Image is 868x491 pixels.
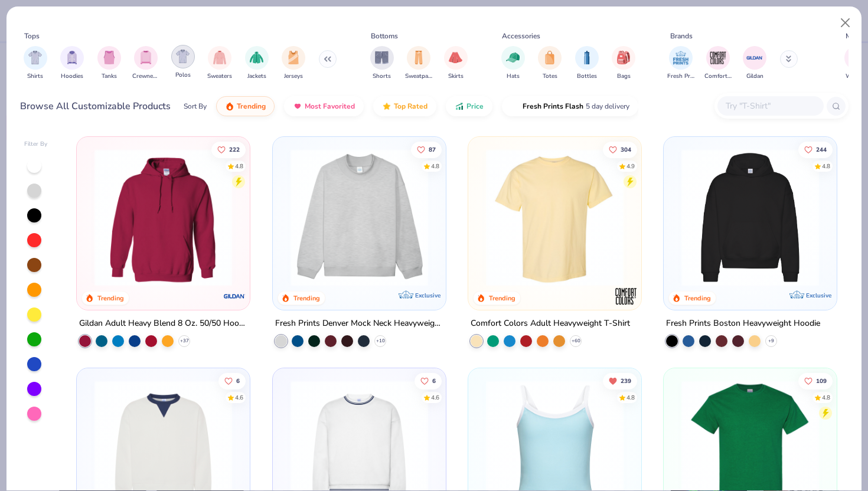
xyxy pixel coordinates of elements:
div: filter for Crewnecks [132,46,159,81]
img: Polos Image [176,50,190,63]
div: 4.6 [235,394,243,402]
button: Trending [216,96,275,116]
img: Hats Image [506,51,520,64]
span: Jackets [247,72,266,81]
span: Sweatpants [405,72,432,81]
div: Browse All Customizable Products [20,99,171,113]
div: Sort By [184,101,207,112]
img: 029b8af0-80e6-406f-9fdc-fdf898547912 [480,149,629,286]
div: filter for Bottles [575,46,599,81]
span: Trending [237,102,266,111]
span: Shorts [373,72,391,81]
img: Tanks Image [103,51,116,64]
span: 87 [428,146,435,152]
img: Shirts Image [28,51,42,64]
button: filter button [282,46,305,81]
button: Close [834,12,857,34]
button: Like [218,373,246,389]
button: Like [211,141,246,158]
span: + 60 [571,338,580,345]
span: 239 [621,378,631,384]
div: filter for Gildan [743,46,766,81]
button: filter button [132,46,159,81]
img: flash.gif [511,102,520,111]
span: Bags [617,72,631,81]
span: Fresh Prints [667,72,694,81]
div: filter for Bags [612,46,635,81]
img: a90f7c54-8796-4cb2-9d6e-4e9644cfe0fe [434,149,583,286]
span: Hoodies [61,72,83,81]
button: filter button [743,46,766,81]
button: filter button [612,46,635,81]
span: 6 [236,378,240,384]
img: Comfort Colors Image [709,49,727,67]
button: filter button [24,46,47,81]
div: filter for Skirts [444,46,468,81]
div: Filter By [24,140,48,149]
button: Most Favorited [284,96,364,116]
button: filter button [370,46,394,81]
button: filter button [667,46,694,81]
button: filter button [538,46,562,81]
img: TopRated.gif [382,102,391,111]
span: Polos [175,71,191,80]
div: filter for Shirts [24,46,47,81]
button: filter button [405,46,432,81]
div: filter for Hoodies [60,46,84,81]
span: Sweaters [207,72,232,81]
img: 01756b78-01f6-4cc6-8d8a-3c30c1a0c8ac [89,149,238,286]
span: 304 [621,146,631,152]
button: filter button [575,46,599,81]
span: Shirts [27,72,43,81]
input: Try "T-Shirt" [725,99,815,113]
div: filter for Hats [501,46,525,81]
img: Totes Image [543,51,556,64]
button: Like [414,373,441,389]
span: Top Rated [394,102,428,111]
img: Shorts Image [375,51,389,64]
button: filter button [501,46,525,81]
span: Gildan [746,72,763,81]
span: Fresh Prints Flash [523,102,583,111]
img: Jerseys Image [287,51,300,64]
span: Women [846,72,867,81]
button: filter button [171,46,195,81]
span: 222 [229,146,240,152]
button: Top Rated [373,96,436,116]
div: filter for Women [844,46,868,81]
img: Bottles Image [580,51,593,64]
span: Totes [543,72,557,81]
span: Crewnecks [132,72,159,81]
img: Skirts Image [449,51,462,64]
div: filter for Polos [171,45,195,80]
img: Bags Image [617,51,630,64]
button: filter button [207,46,232,81]
button: Unlike [603,373,637,389]
div: Brands [670,31,693,41]
span: Jerseys [284,72,303,81]
button: filter button [245,46,269,81]
span: 6 [432,378,435,384]
img: e55d29c3-c55d-459c-bfd9-9b1c499ab3c6 [629,149,779,286]
img: Gildan logo [223,284,247,308]
div: 4.6 [430,394,439,402]
img: Hoodies Image [66,51,79,64]
img: Jackets Image [250,51,263,64]
span: Hats [507,72,520,81]
img: Crewnecks Image [139,51,152,64]
span: Bottles [577,72,597,81]
button: filter button [97,46,121,81]
div: filter for Comfort Colors [704,46,732,81]
button: Like [410,141,441,158]
img: f5d85501-0dbb-4ee4-b115-c08fa3845d83 [285,149,434,286]
img: Fresh Prints Image [672,49,690,67]
img: Gildan Image [746,49,763,67]
span: Price [466,102,484,111]
div: Tops [24,31,40,41]
img: trending.gif [225,102,234,111]
div: Gildan Adult Heavy Blend 8 Oz. 50/50 Hooded Sweatshirt [79,316,247,331]
div: filter for Sweaters [207,46,232,81]
button: Like [798,141,833,158]
div: Fresh Prints Denver Mock Neck Heavyweight Sweatshirt [275,316,443,331]
div: Fresh Prints Boston Heavyweight Hoodie [666,316,820,331]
